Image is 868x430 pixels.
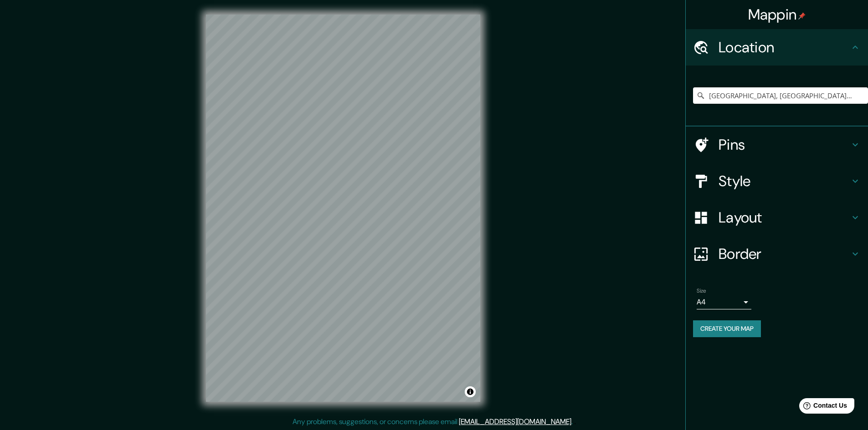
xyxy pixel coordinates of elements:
canvas: Map [206,15,480,402]
h4: Style [719,172,850,190]
div: Location [686,29,868,66]
p: Any problems, suggestions, or concerns please email . [293,416,573,427]
h4: Layout [719,208,850,227]
h4: Location [719,38,850,56]
img: pin-icon.png [798,12,806,20]
h4: Border [719,245,850,263]
label: Size [697,287,706,295]
div: Border [686,236,868,272]
button: Toggle attribution [465,386,476,397]
button: Create your map [693,320,761,337]
a: [EMAIL_ADDRESS][DOMAIN_NAME] [459,417,571,426]
div: Style [686,163,868,199]
div: Layout [686,199,868,236]
div: A4 [697,295,751,309]
h4: Pins [719,136,850,154]
div: Pins [686,126,868,163]
div: . [574,416,576,427]
input: Pick your city or area [693,87,868,104]
h4: Mappin [748,5,806,24]
iframe: Help widget launcher [787,395,858,420]
div: . [573,416,574,427]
